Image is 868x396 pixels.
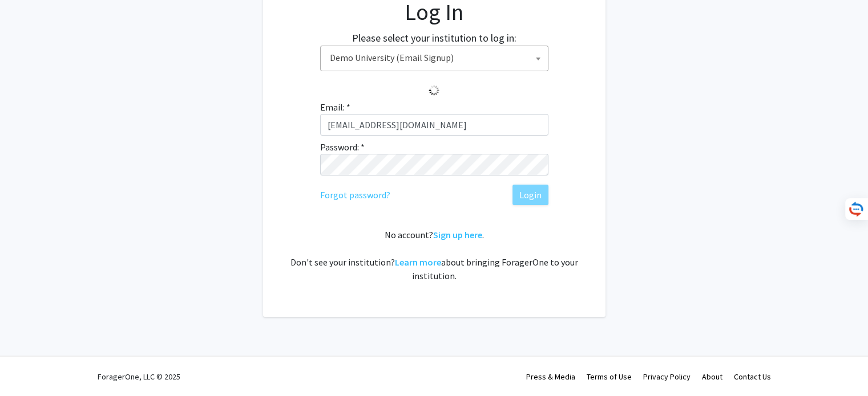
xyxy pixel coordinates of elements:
[320,46,548,71] span: Demo University (Email Signup)
[352,30,516,46] label: Please select your institution to log in:
[587,371,632,382] a: Terms of Use
[424,80,444,100] img: Loading
[395,256,441,268] a: Learn more about bringing ForagerOne to your institution
[526,371,575,382] a: Press & Media
[9,345,49,387] iframe: Chat
[320,188,390,202] a: Forgot password?
[325,46,548,70] span: Demo University (Email Signup)
[286,228,583,283] div: No account? . Don't see your institution? about bringing ForagerOne to your institution.
[320,100,350,114] label: Email: *
[433,229,482,240] a: Sign up here
[512,185,548,205] button: Login
[320,140,365,154] label: Password: *
[643,371,691,382] a: Privacy Policy
[702,371,722,382] a: About
[734,371,771,382] a: Contact Us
